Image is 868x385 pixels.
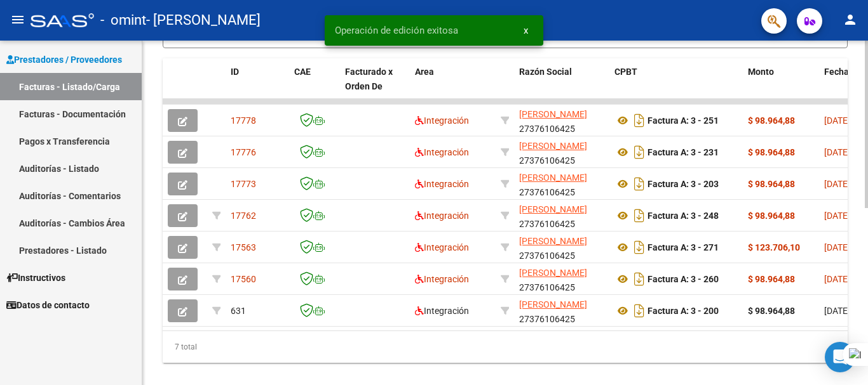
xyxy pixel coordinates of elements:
[415,306,469,316] span: Integración
[631,269,648,289] i: Descargar documento
[226,58,289,114] datatable-header-cell: ID
[289,58,340,114] datatable-header-cell: CAE
[843,12,858,27] mat-icon: person
[415,115,469,126] span: Integración
[6,53,122,67] span: Prestadores / Proveedores
[825,342,855,372] div: Open Intercom Messenger
[748,179,795,189] strong: $ 98.964,88
[648,179,719,189] strong: Factura A: 3 - 203
[231,242,256,252] span: 17563
[513,19,538,42] button: x
[231,306,246,316] span: 631
[519,299,587,310] span: [PERSON_NAME]
[231,179,256,189] span: 17773
[163,331,848,363] div: 7 total
[648,306,719,316] strong: Factura A: 3 - 200
[748,115,795,126] strong: $ 98.964,88
[345,67,393,91] span: Facturado x Orden De
[231,274,256,284] span: 17560
[824,211,850,221] span: [DATE]
[748,211,795,221] strong: $ 98.964,88
[519,268,587,278] span: [PERSON_NAME]
[631,206,648,226] i: Descargar documento
[519,67,572,77] span: Razón Social
[519,234,604,261] div: 27376106425
[648,242,719,252] strong: Factura A: 3 - 271
[100,6,146,34] span: - omint
[631,237,648,258] i: Descargar documento
[524,25,528,36] span: x
[609,58,743,114] datatable-header-cell: CPBT
[824,274,850,284] span: [DATE]
[410,58,496,114] datatable-header-cell: Area
[415,147,469,157] span: Integración
[648,211,719,221] strong: Factura A: 3 - 248
[415,67,434,77] span: Area
[631,142,648,162] i: Descargar documento
[519,171,604,197] div: 27376106425
[748,67,774,77] span: Monto
[748,274,795,284] strong: $ 98.964,88
[824,242,850,252] span: [DATE]
[231,211,256,221] span: 17762
[519,204,587,214] span: [PERSON_NAME]
[519,202,604,229] div: 27376106425
[648,147,719,157] strong: Factura A: 3 - 231
[231,147,256,157] span: 17776
[6,298,90,312] span: Datos de contacto
[519,297,604,324] div: 27376106425
[231,67,239,77] span: ID
[415,179,469,189] span: Integración
[519,107,604,134] div: 27376106425
[824,147,850,157] span: [DATE]
[519,141,587,151] span: [PERSON_NAME]
[748,306,795,316] strong: $ 98.964,88
[519,236,587,246] span: [PERSON_NAME]
[514,58,609,114] datatable-header-cell: Razón Social
[519,173,587,183] span: [PERSON_NAME]
[824,306,850,316] span: [DATE]
[519,109,587,119] span: [PERSON_NAME]
[340,58,410,114] datatable-header-cell: Facturado x Orden De
[631,301,648,321] i: Descargar documento
[631,174,648,194] i: Descargar documento
[519,266,604,292] div: 27376106425
[631,110,648,131] i: Descargar documento
[146,6,261,34] span: - [PERSON_NAME]
[231,115,256,126] span: 17778
[648,115,719,126] strong: Factura A: 3 - 251
[824,179,850,189] span: [DATE]
[415,211,469,221] span: Integración
[748,147,795,157] strong: $ 98.964,88
[614,67,637,77] span: CPBT
[6,271,65,285] span: Instructivos
[648,274,719,284] strong: Factura A: 3 - 260
[294,67,311,77] span: CAE
[743,58,819,114] datatable-header-cell: Monto
[415,242,469,252] span: Integración
[748,242,800,252] strong: $ 123.706,10
[415,274,469,284] span: Integración
[10,12,25,27] mat-icon: menu
[335,24,458,37] span: Operación de edición exitosa
[824,115,850,126] span: [DATE]
[519,139,604,166] div: 27376106425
